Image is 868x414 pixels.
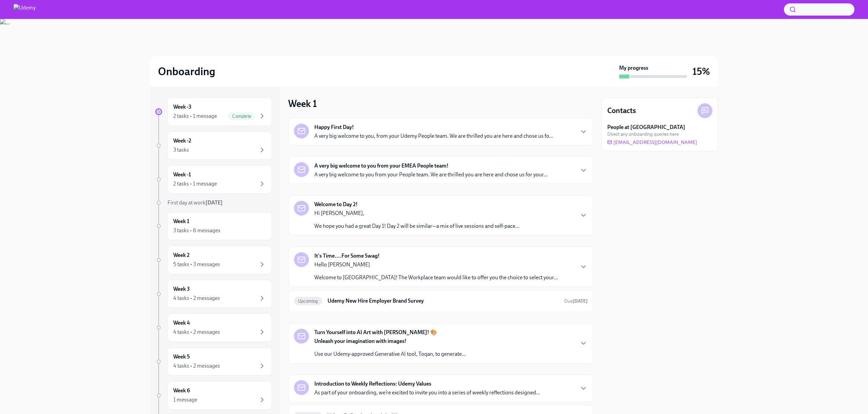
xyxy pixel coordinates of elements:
div: 3 tasks • 6 messages [173,227,220,234]
div: 3 tasks [173,146,189,154]
strong: Introduction to Weekly Reflections: Udemy Values [314,380,431,388]
p: Welcome to [GEOGRAPHIC_DATA]! The Workplace team would like to offer you the choice to select you... [314,274,558,281]
a: Week 61 message [155,381,272,410]
p: As part of your onboarding, we’re excited to invite you into a series of weekly reflections desig... [314,389,540,396]
p: A very big welcome to you, from your Udemy People team. We are thrilled you are here and chose us... [314,132,553,140]
strong: People at [GEOGRAPHIC_DATA] [607,124,685,131]
div: 4 tasks • 2 messages [173,295,220,302]
h3: Week 1 [288,97,317,110]
a: Week -32 tasks • 1 messageComplete [155,97,272,126]
strong: My progress [619,64,648,72]
strong: [DATE] [573,298,588,304]
p: Hi [PERSON_NAME], [314,210,519,217]
h6: Week 1 [173,218,189,225]
p: Use our Udemy-approved Generative AI tool, Toqan, to generate... [314,350,466,358]
strong: A very big welcome to you from your EMEA People team! [314,162,449,170]
img: Udemy [14,4,36,15]
h6: Week 4 [173,319,190,327]
a: Week -23 tasks [155,131,272,160]
h6: Week -1 [173,171,191,178]
span: Upcoming [294,299,322,304]
p: We hope you had a great Day 1! Day 2 will be similar—a mix of live sessions and self-pace... [314,222,519,230]
span: Direct any onboarding queries here [607,131,679,137]
p: A very big welcome to you from your People team. We are thrilled you are here and chose us for yo... [314,171,548,178]
a: Week 25 tasks • 3 messages [155,246,272,274]
h6: Week -2 [173,137,191,145]
div: 4 tasks • 2 messages [173,362,220,370]
h2: Onboarding [158,65,215,78]
h6: Week 2 [173,252,190,259]
a: Week -12 tasks • 1 message [155,165,272,194]
strong: Unleash your imagination with images! [314,338,407,344]
h6: Week -3 [173,103,192,111]
a: Week 13 tasks • 6 messages [155,212,272,240]
span: Due [564,298,588,304]
strong: [DATE] [205,199,223,206]
a: UpcomingUdemy New Hire Employer Brand SurveyDue[DATE] [294,296,588,306]
h4: Contacts [607,106,636,116]
div: 4 tasks • 2 messages [173,328,220,336]
a: Week 44 tasks • 2 messages [155,313,272,342]
a: Week 34 tasks • 2 messages [155,280,272,308]
h6: Week 6 [173,387,190,394]
a: [EMAIL_ADDRESS][DOMAIN_NAME] [607,139,697,146]
h3: 15% [692,65,710,78]
a: Week 54 tasks • 2 messages [155,347,272,376]
h6: Week 3 [173,285,190,293]
h6: Udemy New Hire Employer Brand Survey [328,297,559,305]
h6: Week 5 [173,353,190,361]
span: September 27th, 2025 10:00 [564,298,588,304]
span: Complete [228,114,255,119]
span: First day at work [167,199,223,206]
strong: Happy First Day! [314,124,354,131]
strong: Turn Yourself into AI Art with [PERSON_NAME]! 🎨 [314,329,437,336]
div: 2 tasks • 1 message [173,112,217,120]
div: 2 tasks • 1 message [173,180,217,188]
a: First day at work[DATE] [155,199,272,206]
strong: It's Time....For Some Swag! [314,252,380,260]
div: 5 tasks • 3 messages [173,261,220,268]
p: Hello [PERSON_NAME] [314,261,558,268]
strong: Welcome to Day 2! [314,201,358,208]
div: 1 message [173,396,197,404]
